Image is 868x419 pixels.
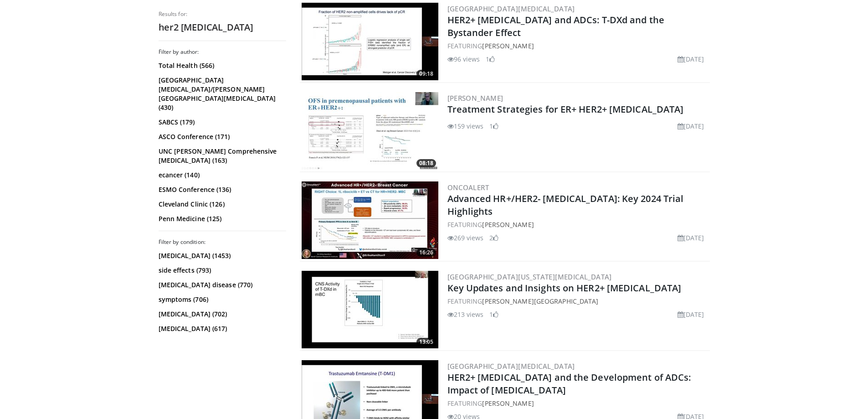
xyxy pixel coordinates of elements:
[447,296,708,306] div: FEATURING
[159,118,284,127] a: SABCS (179)
[159,310,284,319] a: [MEDICAL_DATA] (702)
[159,132,284,141] a: ASCO Conference (171)
[416,338,436,346] span: 13:05
[302,181,438,259] img: 127d8ad6-1162-4d22-995b-3ddb685a697e.300x170_q85_crop-smart_upscale.jpg
[447,220,708,229] div: FEATURING
[447,93,503,103] a: [PERSON_NAME]
[678,54,704,64] li: [DATE]
[447,362,575,371] a: [GEOGRAPHIC_DATA][MEDICAL_DATA]
[447,183,489,192] a: OncoAlert
[447,4,575,13] a: [GEOGRAPHIC_DATA][MEDICAL_DATA]
[416,70,436,78] span: 09:18
[482,399,534,408] a: [PERSON_NAME]
[416,248,436,257] span: 16:26
[159,324,284,333] a: [MEDICAL_DATA] (617)
[159,171,284,180] a: ecancer (140)
[302,3,438,80] img: f518b969-e1ee-4b54-b9cc-abbd5b204011.300x170_q85_crop-smart_upscale.jpg
[159,61,284,70] a: Total Health (566)
[447,41,708,51] div: FEATURING
[489,310,498,319] li: 1
[447,233,484,243] li: 269 views
[482,220,534,229] a: [PERSON_NAME]
[678,121,704,131] li: [DATE]
[678,310,704,319] li: [DATE]
[159,21,286,33] h2: her2 [MEDICAL_DATA]
[159,280,284,290] a: [MEDICAL_DATA] disease (770)
[489,121,498,131] li: 1
[302,271,438,348] img: 4b255ca9-8af0-4296-8502-bb6a5fb8c06f.300x170_q85_crop-smart_upscale.jpg
[447,371,691,396] a: HER2+ [MEDICAL_DATA] and the Development of ADCs: Impact of [MEDICAL_DATA]
[447,54,480,64] li: 96 views
[159,214,284,223] a: Penn Medicine (125)
[159,147,284,165] a: UNC [PERSON_NAME] Comprehensive [MEDICAL_DATA] (163)
[416,159,436,167] span: 08:18
[302,181,438,259] a: 16:26
[159,10,286,18] p: Results for:
[447,192,684,217] a: Advanced HR+/HER2- [MEDICAL_DATA]: Key 2024 Trial Highlights
[482,297,598,305] a: [PERSON_NAME][GEOGRAPHIC_DATA]
[159,200,284,209] a: Cleveland Clinic (126)
[447,121,484,131] li: 159 views
[302,92,438,170] a: 08:18
[489,233,498,243] li: 2
[302,92,438,170] img: 4bf1a4c9-cb9a-4840-bf5b-8082c6bc6552.300x170_q85_crop-smart_upscale.jpg
[482,41,534,50] a: [PERSON_NAME]
[678,233,704,243] li: [DATE]
[159,266,284,275] a: side effects (793)
[447,14,664,39] a: HER2+ [MEDICAL_DATA] and ADCs: T-DXd and the Bystander Effect
[447,398,708,408] div: FEATURING
[159,48,286,56] h3: Filter by author:
[447,310,484,319] li: 213 views
[159,238,286,246] h3: Filter by condition:
[159,295,284,304] a: symptoms (706)
[447,272,612,281] a: [GEOGRAPHIC_DATA][US_STATE][MEDICAL_DATA]
[302,271,438,348] a: 13:05
[159,76,284,112] a: [GEOGRAPHIC_DATA][MEDICAL_DATA]/[PERSON_NAME][GEOGRAPHIC_DATA][MEDICAL_DATA] (430)
[159,251,284,260] a: [MEDICAL_DATA] (1453)
[447,103,684,115] a: Treatment Strategies for ER+ HER2+ [MEDICAL_DATA]
[302,3,438,80] a: 09:18
[447,282,682,294] a: Key Updates and Insights on HER2+ [MEDICAL_DATA]
[159,185,284,194] a: ESMO Conference (136)
[486,54,495,64] li: 1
